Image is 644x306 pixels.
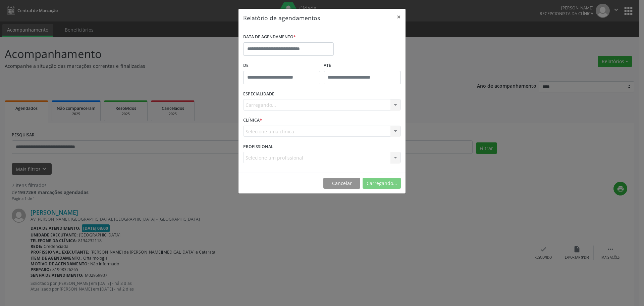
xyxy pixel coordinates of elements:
[392,9,406,25] button: Close
[243,115,262,126] label: CLÍNICA
[243,60,320,71] label: De
[243,141,273,152] label: PROFISSIONAL
[363,178,401,189] button: Carregando...
[243,89,274,99] label: ESPECIALIDADE
[324,60,401,71] label: ATÉ
[243,13,320,22] h5: Relatório de agendamentos
[243,32,296,42] label: DATA DE AGENDAMENTO
[323,178,360,189] button: Cancelar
